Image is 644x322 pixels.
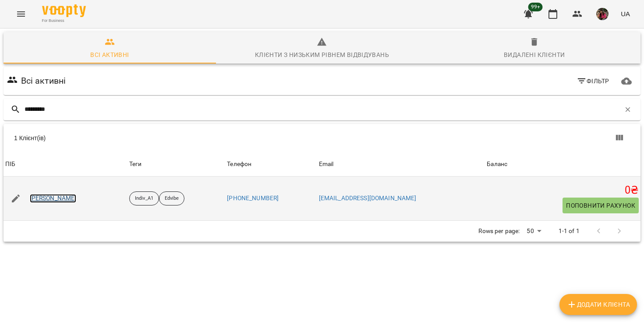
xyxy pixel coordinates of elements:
div: ПІБ [5,159,15,170]
div: Sort [319,159,334,170]
a: [PERSON_NAME] [30,194,77,203]
img: 7105fa523d679504fad829f6fcf794f1.JPG [596,8,609,20]
span: Додати клієнта [566,299,630,310]
div: Table Toolbar [4,124,640,152]
div: Телефон [227,159,251,170]
span: Email [319,159,484,170]
div: 1 Клієнт(ів) [14,134,327,142]
div: Edvibe [159,191,185,205]
a: [PHONE_NUMBER] [227,195,279,202]
div: Sort [5,159,15,170]
h6: Всі активні [21,74,66,88]
div: Sort [487,159,507,170]
span: For Business [42,18,86,24]
div: Indiv_A1 [129,191,159,205]
div: Email [319,159,334,170]
a: [EMAIL_ADDRESS][DOMAIN_NAME] [319,195,417,202]
span: Поповнити рахунок [566,200,635,211]
h5: 0 ₴ [487,184,639,197]
button: UA [617,6,633,22]
span: UA [621,9,630,18]
button: Додати клієнта [559,294,637,315]
div: 50 [523,225,544,237]
span: Телефон [227,159,315,170]
div: Баланс [487,159,507,170]
div: Теги [129,159,223,170]
p: Rows per page: [478,227,520,236]
div: Всі активні [90,50,129,60]
p: Indiv_A1 [135,195,153,202]
div: Клієнти з низьким рівнем відвідувань [255,50,389,60]
div: Видалені клієнти [504,50,565,60]
span: Фільтр [577,76,609,86]
span: ПІБ [5,159,126,170]
p: Edvibe [165,195,179,202]
img: Voopty Logo [42,4,86,17]
p: 1-1 of 1 [559,227,580,236]
button: Фільтр [573,73,613,89]
button: Поповнити рахунок [563,198,639,213]
span: 99+ [528,3,543,11]
span: Баланс [487,159,639,170]
button: Menu [11,4,32,25]
div: Sort [227,159,251,170]
button: Показати колонки [609,127,630,149]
